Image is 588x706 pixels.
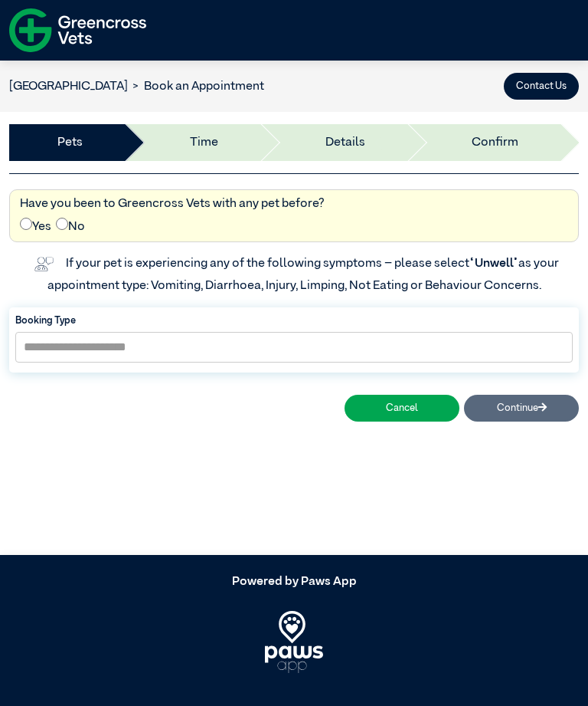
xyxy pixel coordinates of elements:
li: Book an Appointment [128,77,264,96]
label: If your pet is experiencing any of the following symptoms – please select as your appointment typ... [47,258,561,291]
img: vet [29,252,58,277]
label: Booking Type [15,314,573,328]
a: [GEOGRAPHIC_DATA] [9,80,128,93]
label: No [56,218,85,236]
label: Have you been to Greencross Vets with any pet before? [20,195,325,213]
button: Cancel [345,395,459,422]
h5: Powered by Paws App [9,575,579,589]
input: No [56,218,68,230]
input: Yes [20,218,32,230]
span: “Unwell” [469,258,518,270]
button: Contact Us [504,73,579,100]
img: f-logo [9,4,146,57]
img: PawsApp [265,611,324,672]
nav: breadcrumb [9,77,264,96]
a: Pets [57,133,83,152]
label: Yes [20,218,51,236]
